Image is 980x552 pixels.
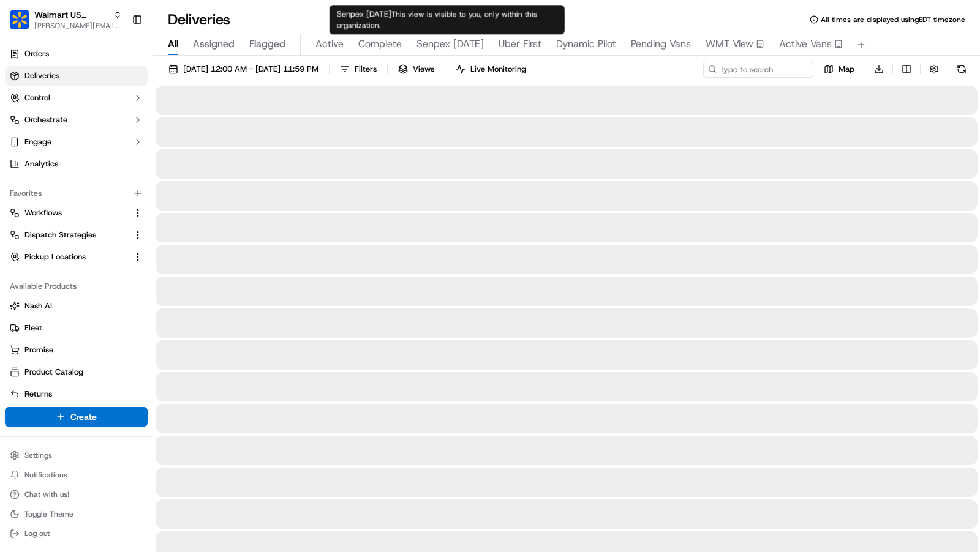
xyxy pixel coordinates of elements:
[10,252,128,263] a: Pickup Locations
[24,450,52,460] span: Settings
[631,37,691,51] span: Pending Vans
[5,110,148,130] button: Orchestrate
[5,340,148,360] button: Promise
[10,300,143,311] a: Nash AI
[168,10,230,29] h1: Deliveries
[5,277,148,296] div: Available Products
[5,318,148,338] button: Fleet
[5,505,148,523] button: Toggle Theme
[24,207,62,218] span: Workflows
[5,384,148,404] button: Returns
[34,21,122,31] button: [PERSON_NAME][EMAIL_ADDRESS][DOMAIN_NAME]
[499,37,541,51] span: Uber First
[337,9,537,30] span: This view is visible to you, only within this organization.
[24,136,51,147] span: Engage
[24,252,86,263] span: Pickup Locations
[5,184,148,203] div: Favorites
[5,66,148,86] a: Deliveries
[556,37,616,51] span: Dynamic Pilot
[5,447,148,464] button: Settings
[5,88,148,108] button: Control
[24,114,67,125] span: Orchestrate
[24,70,59,81] span: Deliveries
[393,61,440,78] button: Views
[24,300,52,311] span: Nash AI
[413,64,434,75] span: Views
[953,61,970,78] button: Refresh
[24,229,96,241] span: Dispatch Strategies
[193,37,235,51] span: Assigned
[358,37,402,51] span: Complete
[5,486,148,503] button: Chat with us!
[5,466,148,483] button: Notifications
[5,296,148,316] button: Nash AI
[334,61,382,78] button: Filters
[779,37,832,51] span: Active Vans
[10,367,143,378] a: Product Catalog
[821,15,965,24] span: All times are displayed using EDT timezone
[34,9,108,21] button: Walmart US Stores
[24,509,73,519] span: Toggle Theme
[5,525,148,542] button: Log out
[5,5,127,34] button: Walmart US StoresWalmart US Stores[PERSON_NAME][EMAIL_ADDRESS][DOMAIN_NAME]
[5,225,148,245] button: Dispatch Strategies
[10,229,128,241] a: Dispatch Strategies
[315,37,344,51] span: Active
[24,48,49,59] span: Orders
[24,92,50,103] span: Control
[839,64,854,75] span: Map
[24,345,53,356] span: Promise
[10,207,128,218] a: Workflows
[10,389,143,400] a: Returns
[818,61,860,78] button: Map
[703,61,813,78] input: Type to search
[5,44,148,64] a: Orders
[24,490,69,499] span: Chat with us!
[24,529,50,539] span: Log out
[10,345,143,356] a: Promise
[5,132,148,152] button: Engage
[470,64,526,75] span: Live Monitoring
[5,407,148,427] button: Create
[24,470,67,480] span: Notifications
[330,5,565,34] div: Senpex [DATE]
[24,367,83,378] span: Product Catalog
[10,323,143,334] a: Fleet
[450,61,532,78] button: Live Monitoring
[5,362,148,382] button: Product Catalog
[163,61,324,78] button: [DATE] 12:00 AM - [DATE] 11:59 PM
[355,64,377,75] span: Filters
[10,10,29,29] img: Walmart US Stores
[249,37,285,51] span: Flagged
[417,37,484,51] span: Senpex [DATE]
[183,64,318,75] span: [DATE] 12:00 AM - [DATE] 11:59 PM
[168,37,178,51] span: All
[24,323,42,334] span: Fleet
[5,247,148,267] button: Pickup Locations
[706,37,753,51] span: WMT View
[70,411,97,423] span: Create
[5,154,148,174] a: Analytics
[24,389,52,400] span: Returns
[5,203,148,223] button: Workflows
[24,159,58,170] span: Analytics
